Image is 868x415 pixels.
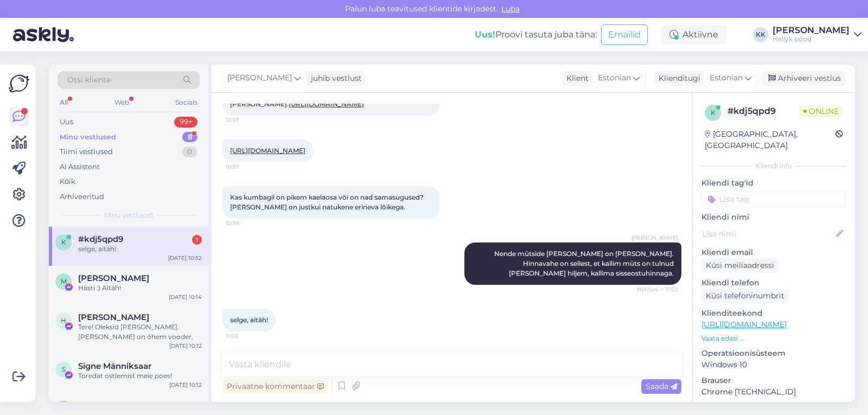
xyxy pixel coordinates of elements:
[701,277,846,289] p: Kliendi telefon
[637,285,678,293] span: Nähtud ✓ 11:02
[169,293,202,301] div: [DATE] 10:14
[494,250,675,277] span: Nende mütside [PERSON_NAME] on [PERSON_NAME]. Hinnavahe on sellest, et kallim müts on tulnud [PER...
[78,273,149,283] span: Marika Kundla
[475,29,495,40] b: Uus!
[78,244,202,254] div: selge, aitäh!
[773,26,850,35] div: [PERSON_NAME]
[61,277,67,285] span: M
[78,283,202,293] div: Hästi :) Aitäh!
[60,176,75,187] div: Kõik
[773,35,850,43] div: Hellyk pood
[711,108,716,117] span: k
[60,162,100,173] div: AI Assistent
[78,400,125,410] span: #5oyhddzy
[307,73,362,84] div: juhib vestlust
[78,361,151,371] span: Signe Männiksaar
[67,74,111,86] span: Otsi kliente
[701,375,846,386] p: Brauser
[661,25,727,44] div: Aktiivne
[230,193,425,211] span: Kas kumbagil on pikem kaelaosa või on nad samasugused? [PERSON_NAME] on justkui natukene erineva ...
[631,234,678,242] span: [PERSON_NAME]
[701,348,846,359] p: Operatsioonisüsteem
[230,146,305,155] a: [URL][DOMAIN_NAME]
[701,334,846,343] p: Vaata edasi ...
[701,320,787,329] a: [URL][DOMAIN_NAME]
[78,312,149,322] span: Helerin Mõttus
[701,247,846,258] p: Kliendi email
[168,254,202,262] div: [DATE] 10:52
[289,100,364,108] a: [URL][DOMAIN_NAME]
[701,289,789,303] div: Küsi telefoninumbrit
[710,72,743,84] span: Estonian
[701,191,846,207] input: Lisa tag
[562,73,589,84] div: Klient
[104,210,153,220] span: Minu vestlused
[701,359,846,371] p: Windows 10
[58,95,70,110] div: All
[773,26,861,43] a: [PERSON_NAME]Hellyk pood
[182,146,197,157] div: 0
[60,146,113,157] div: Tiimi vestlused
[226,332,266,340] span: 11:03
[78,371,202,381] div: Toredat ostlemist meie poes!
[727,105,799,118] div: # kdj5qpd9
[498,4,523,14] span: Luba
[227,72,292,84] span: [PERSON_NAME]
[799,105,843,117] span: Online
[169,381,202,389] div: [DATE] 10:12
[475,28,597,41] div: Proovi tasuta juba täna:
[222,379,328,394] div: Privaatne kommentaar
[701,386,846,398] p: Chrome [TECHNICAL_ID]
[646,381,677,391] span: Saada
[62,365,66,373] span: S
[61,316,66,324] span: H
[762,71,845,86] div: Arhiveeri vestlus
[701,212,846,223] p: Kliendi nimi
[702,228,834,240] input: Lisa nimi
[705,129,835,151] div: [GEOGRAPHIC_DATA], [GEOGRAPHIC_DATA]
[60,191,104,202] div: Arhiveeritud
[78,234,123,244] span: #kdj5qpd9
[192,235,202,245] div: 1
[61,238,66,246] span: k
[226,163,266,171] span: 10:57
[112,95,131,110] div: Web
[701,308,846,319] p: Klienditeekond
[598,72,631,84] span: Estonian
[701,161,846,171] div: Kliendi info
[654,73,700,84] div: Klienditugi
[753,27,768,42] div: KK
[169,342,202,350] div: [DATE] 10:12
[173,95,200,110] div: Socials
[174,117,197,127] div: 99+
[60,132,116,143] div: Minu vestlused
[230,316,268,324] span: selge, aitäh!
[701,258,778,273] div: Küsi meiliaadressi
[701,177,846,189] p: Kliendi tag'id
[182,132,197,143] div: 8
[226,219,266,227] span: 10:58
[601,24,648,45] button: Emailid
[226,116,266,124] span: 10:57
[78,322,202,342] div: Tere! Oleksid [PERSON_NAME]. [PERSON_NAME] on õhem vooder.
[9,73,29,94] img: Askly Logo
[60,117,73,127] div: Uus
